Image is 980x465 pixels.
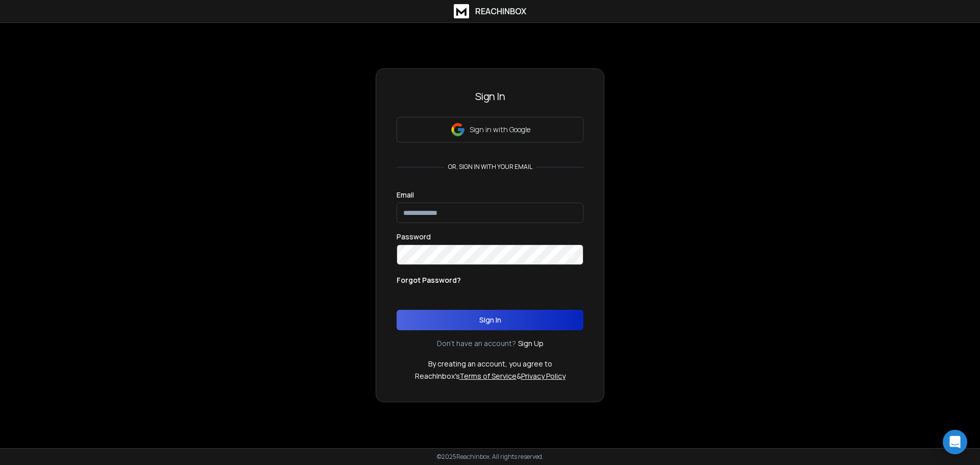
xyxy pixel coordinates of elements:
[454,4,526,18] a: ReachInbox
[397,117,583,142] button: Sign in with Google
[437,338,516,349] p: Don't have an account?
[397,89,583,104] h3: Sign In
[444,163,536,171] p: or, sign in with your email
[397,191,414,199] label: Email
[428,359,552,369] p: By creating an account, you agree to
[397,310,583,330] button: Sign In
[454,4,469,18] img: logo
[943,430,967,454] div: Open Intercom Messenger
[459,371,517,381] a: Terms of Service
[475,5,526,17] h1: ReachInbox
[470,125,530,135] p: Sign in with Google
[397,233,431,240] label: Password
[437,453,544,461] p: © 2025 Reachinbox. All rights reserved.
[397,275,461,285] p: Forgot Password?
[521,371,566,381] a: Privacy Policy
[415,371,566,381] p: ReachInbox's &
[518,338,544,349] a: Sign Up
